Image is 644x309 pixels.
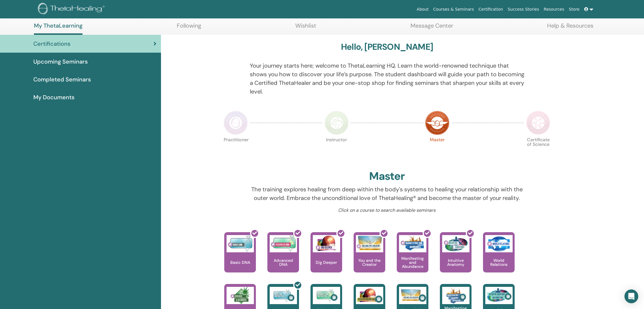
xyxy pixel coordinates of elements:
[341,42,433,52] h3: Hello, [PERSON_NAME]
[440,232,471,284] a: Intuitive Anatomy Intuitive Anatomy
[547,22,593,33] a: Help & Resources
[177,22,201,33] a: Following
[411,22,453,33] a: Message Center
[624,289,638,303] div: Open Intercom Messenger
[356,235,383,251] img: You and the Creator
[397,256,428,268] p: Manifesting and Abundance
[354,232,385,284] a: You and the Creator You and the Creator
[485,235,513,252] img: World Relations
[505,4,541,15] a: Success Stories
[310,232,342,284] a: Dig Deeper Dig Deeper
[250,185,524,202] p: The training explores healing from deep within the body's systems to healing your relationship wi...
[267,232,299,284] a: Advanced DNA Advanced DNA
[483,258,515,266] p: World Relations
[476,4,505,15] a: Certification
[33,57,88,66] span: Upcoming Seminars
[33,75,91,84] span: Completed Seminars
[425,111,449,135] img: Master
[356,287,383,304] img: Dig Deeper Instructors
[354,258,385,266] p: You and the Creator
[485,287,513,304] img: Intuitive Anatomy Instructors
[38,3,107,16] img: logo.png
[440,258,471,266] p: Intuitive Anatomy
[442,235,469,252] img: Intuitive Anatomy
[567,4,582,15] a: Store
[224,232,256,284] a: Basic DNA Basic DNA
[227,287,254,304] img: Disease and Disorder
[270,235,297,252] img: Advanced DNA
[33,93,74,102] span: My Documents
[325,138,349,162] p: Instructor
[250,207,524,214] p: Click on a course to search available seminars
[267,258,299,266] p: Advanced DNA
[414,4,431,15] a: About
[442,287,469,304] img: Manifesting and Abundance Instructors
[397,232,428,284] a: Manifesting and Abundance Manifesting and Abundance
[369,170,405,183] h2: Master
[431,4,476,15] a: Courses & Seminars
[399,235,426,252] img: Manifesting and Abundance
[295,22,316,33] a: Wishlist
[526,111,550,135] img: Certificate of Science
[541,4,567,15] a: Resources
[34,22,83,35] a: My ThetaLearning
[224,138,248,162] p: Practitioner
[313,235,340,252] img: Dig Deeper
[224,111,248,135] img: Practitioner
[270,287,297,304] img: Basic DNA Instructors
[227,235,254,252] img: Basic DNA
[313,287,340,304] img: Advanced DNA Instructors
[399,287,426,304] img: You and the Creator Instructors
[250,61,524,96] p: Your journey starts here; welcome to ThetaLearning HQ. Learn the world-renowned technique that sh...
[33,39,70,48] span: Certifications
[313,260,339,264] p: Dig Deeper
[325,111,349,135] img: Instructor
[526,138,550,162] p: Certificate of Science
[483,232,515,284] a: World Relations World Relations
[425,138,449,162] p: Master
